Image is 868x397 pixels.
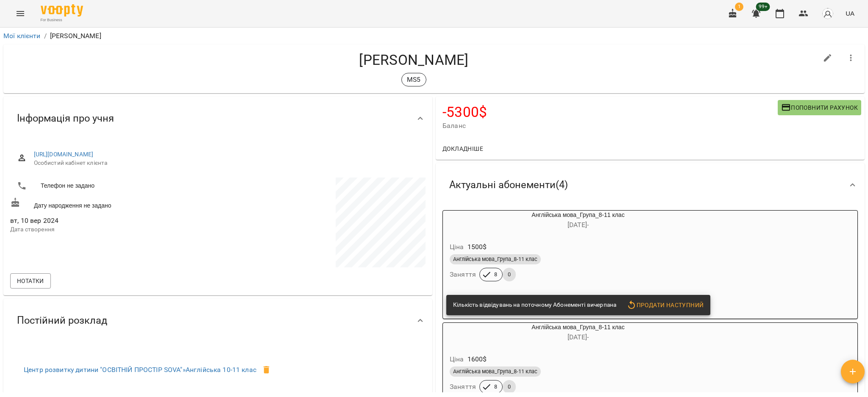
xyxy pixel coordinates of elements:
span: 8 [489,383,502,391]
button: Докладніше [439,141,487,156]
span: Баланс [442,121,778,131]
span: 0 [503,271,516,278]
nav: breadcrumb [3,31,865,41]
div: Англійська мова_Група_8-11 клас [443,211,713,231]
span: Видалити клієнта з групи MS5 для курсу Англійська 10-11 клас? [256,360,277,380]
li: Телефон не задано [10,178,216,194]
div: Інформація про учня [3,97,432,140]
span: Нотатки [17,276,44,286]
span: Поповнити рахунок [781,103,858,113]
span: [DATE] - [568,333,589,341]
a: [URL][DOMAIN_NAME] [34,151,94,158]
span: 0 [503,383,516,391]
span: [DATE] - [568,221,589,229]
span: Англійська мова_Група_8-11 клас [450,255,541,263]
span: 99+ [756,3,770,11]
span: Постійний розклад [17,314,107,327]
p: MS5 [407,75,420,85]
span: UA [846,9,854,18]
span: For Business [41,17,83,23]
img: avatar_s.png [822,8,834,19]
span: Докладніше [442,144,483,154]
button: Поповнити рахунок [778,100,861,115]
button: Нотатки [10,273,51,289]
div: Актуальні абонементи(4) [436,163,865,207]
button: Англійська мова_Група_8-11 клас[DATE]- Ціна1500$Англійська мова_Група_8-11 класЗаняття80 [443,211,713,292]
span: Продати наступний [626,300,704,310]
h6: Заняття [450,269,476,280]
p: [PERSON_NAME] [50,31,101,41]
span: Особистий кабінет клієнта [34,159,419,167]
span: Англійська мова_Група_8-11 клас [450,368,541,375]
span: 8 [489,271,502,278]
span: 1 [735,3,743,11]
h6: Заняття [450,381,476,393]
span: Інформація про учня [17,112,114,125]
h6: Ціна [450,353,464,365]
button: Menu [10,3,31,24]
div: Англійська мова_Група_8-11 клас [443,323,713,343]
p: 1600 $ [467,354,487,364]
button: Продати наступний [623,297,707,313]
p: 1500 $ [467,242,487,252]
div: Кількість відвідувань на поточному Абонементі вичерпана [453,297,616,313]
span: Актуальні абонементи ( 4 ) [449,178,568,192]
span: вт, 10 вер 2024 [10,216,216,226]
h6: Ціна [450,241,464,253]
h4: -5300 $ [442,103,778,121]
a: Центр розвитку дитини "ОСВІТНІЙ ПРОСТІР SOVA"»Англійська 10-11 клас [24,366,256,374]
div: Постійний розклад [3,299,432,342]
h4: [PERSON_NAME] [10,51,818,69]
a: Мої клієнти [3,32,41,40]
li: / [44,31,47,41]
img: Voopty Logo [41,4,83,17]
div: MS5 [401,73,426,86]
p: Дата створення [10,225,216,234]
div: Дату народження не задано [8,196,218,211]
button: UA [842,6,858,21]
